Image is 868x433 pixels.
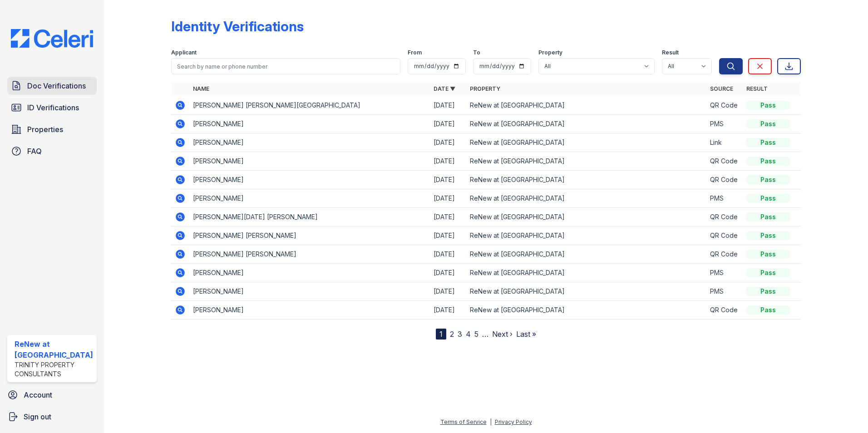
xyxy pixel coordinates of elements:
td: [DATE] [430,189,466,208]
div: 1 [436,329,446,340]
span: … [482,329,488,340]
label: Property [538,49,562,56]
img: CE_Logo_Blue-a8612792a0a2168367f1c8372b55b34899dd931a85d93a1a3d3e32e68fde9ad4.png [4,29,100,48]
td: ReNew at [GEOGRAPHIC_DATA] [466,226,707,245]
td: [PERSON_NAME] [PERSON_NAME][GEOGRAPHIC_DATA] [189,96,430,115]
a: Terms of Service [440,418,487,425]
td: [DATE] [430,115,466,133]
div: Identity Verifications [171,18,304,34]
td: ReNew at [GEOGRAPHIC_DATA] [466,245,707,264]
span: ID Verifications [27,102,79,113]
div: Pass [746,157,790,166]
a: ID Verifications [7,98,97,117]
td: ReNew at [GEOGRAPHIC_DATA] [466,171,707,189]
div: Pass [746,138,790,147]
td: [DATE] [430,301,466,320]
td: ReNew at [GEOGRAPHIC_DATA] [466,301,707,320]
td: ReNew at [GEOGRAPHIC_DATA] [466,115,707,133]
td: [DATE] [430,282,466,301]
label: From [408,49,422,56]
td: [DATE] [430,245,466,264]
a: Last » [516,330,536,339]
td: ReNew at [GEOGRAPHIC_DATA] [466,152,707,171]
td: [PERSON_NAME] [189,301,430,320]
td: ReNew at [GEOGRAPHIC_DATA] [466,189,707,208]
input: Search by name or phone number [171,58,401,74]
td: ReNew at [GEOGRAPHIC_DATA] [466,282,707,301]
div: Pass [746,101,790,110]
a: Name [193,85,209,92]
a: Property [470,85,500,92]
td: [DATE] [430,152,466,171]
div: ReNew at [GEOGRAPHIC_DATA] [15,339,93,360]
a: 5 [474,330,478,339]
div: | [490,418,492,425]
div: Pass [746,287,790,296]
td: [DATE] [430,96,466,115]
td: [PERSON_NAME] [189,189,430,208]
td: [DATE] [430,264,466,282]
a: 2 [450,330,454,339]
td: [PERSON_NAME] [189,171,430,189]
div: Pass [746,194,790,203]
span: Account [24,389,52,400]
span: Properties [27,124,63,135]
a: 3 [458,330,462,339]
td: PMS [706,189,743,208]
td: [DATE] [430,226,466,245]
div: Pass [746,119,790,128]
div: Pass [746,250,790,259]
td: QR Code [706,152,743,171]
a: Next › [492,330,513,339]
td: [PERSON_NAME][DATE] [PERSON_NAME] [189,208,430,226]
a: Doc Verifications [7,77,97,95]
a: Properties [7,120,97,138]
td: [PERSON_NAME] [189,264,430,282]
div: Pass [746,175,790,184]
label: Result [662,49,679,56]
div: Trinity Property Consultants [15,360,93,379]
td: Link [706,133,743,152]
td: PMS [706,282,743,301]
a: Date ▼ [434,85,455,92]
td: QR Code [706,208,743,226]
td: QR Code [706,245,743,264]
td: [PERSON_NAME] [189,152,430,171]
td: [DATE] [430,171,466,189]
td: QR Code [706,171,743,189]
td: [PERSON_NAME] [189,282,430,301]
td: [DATE] [430,208,466,226]
a: FAQ [7,142,97,160]
td: QR Code [706,96,743,115]
div: Pass [746,231,790,240]
td: QR Code [706,301,743,320]
td: QR Code [706,226,743,245]
a: Sign out [4,408,100,426]
td: ReNew at [GEOGRAPHIC_DATA] [466,96,707,115]
td: [DATE] [430,133,466,152]
label: Applicant [171,49,197,56]
a: Account [4,386,100,404]
label: To [473,49,480,56]
td: PMS [706,115,743,133]
a: Privacy Policy [495,418,532,425]
a: Result [746,85,768,92]
span: Doc Verifications [27,80,86,91]
td: ReNew at [GEOGRAPHIC_DATA] [466,208,707,226]
td: PMS [706,264,743,282]
td: [PERSON_NAME] [PERSON_NAME] [189,226,430,245]
span: FAQ [27,146,42,157]
a: Source [710,85,733,92]
td: [PERSON_NAME] [189,115,430,133]
div: Pass [746,268,790,277]
span: Sign out [24,411,51,422]
td: ReNew at [GEOGRAPHIC_DATA] [466,264,707,282]
div: Pass [746,305,790,315]
a: 4 [466,330,471,339]
td: [PERSON_NAME] [PERSON_NAME] [189,245,430,264]
td: [PERSON_NAME] [189,133,430,152]
td: ReNew at [GEOGRAPHIC_DATA] [466,133,707,152]
div: Pass [746,212,790,221]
